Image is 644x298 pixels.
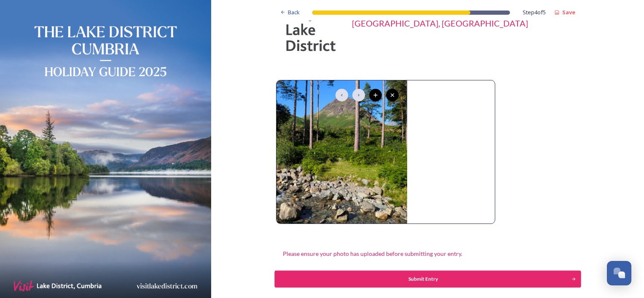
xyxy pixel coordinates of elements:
[523,8,546,16] span: Step 4 of 5
[352,17,528,29] div: [GEOGRAPHIC_DATA], [GEOGRAPHIC_DATA]
[276,245,469,262] div: Please ensure your photo has uploaded before submitting your entry.
[274,271,581,287] button: Continue
[607,261,631,285] button: Open Chat
[288,8,300,16] span: Back
[562,8,575,16] strong: Save
[276,80,408,223] img: A4%20Cumbria%20Magazine%20Cover%20-%20Wasdale.png
[279,275,567,283] div: Submit Entry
